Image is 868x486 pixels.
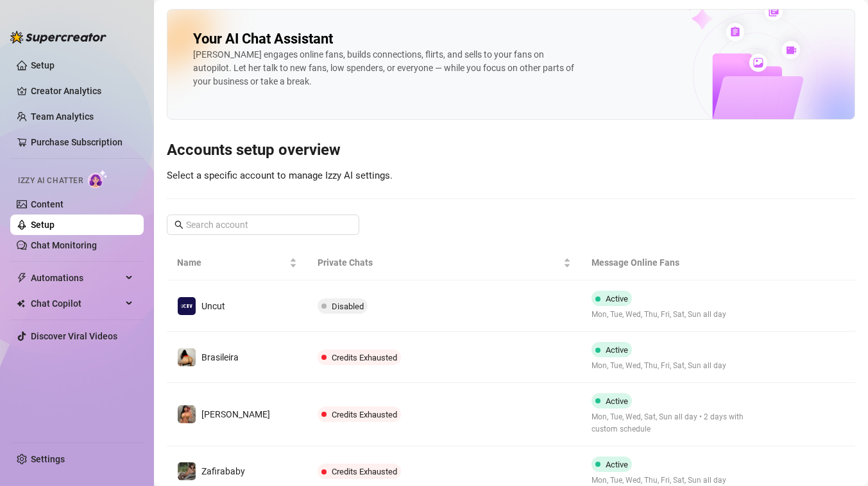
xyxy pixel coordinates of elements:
[167,170,393,181] span: Select a specific account to manage Izzy AI settings.
[606,345,628,355] span: Active
[193,30,333,48] h2: Your AI Chat Assistant
[17,299,25,308] img: Chat Copilot
[31,293,122,314] span: Chat Copilot
[201,301,225,311] span: Uncut
[31,454,65,464] a: Settings
[31,81,133,101] a: Creator Analytics
[581,245,764,280] th: Message Online Fans
[31,60,55,70] a: Setup
[201,466,245,476] span: Zafirababy
[18,175,83,187] span: Izzy AI Chatter
[31,240,97,250] a: Chat Monitoring
[31,111,94,122] a: Team Analytics
[178,297,196,315] img: Uncut
[193,48,578,88] div: [PERSON_NAME] engages online fans, builds connections, flirts, and sells to your fans on autopilo...
[606,294,628,304] span: Active
[606,460,628,469] span: Active
[31,268,122,288] span: Automations
[591,360,726,372] span: Mon, Tue, Wed, Thu, Fri, Sat, Sun all day
[88,170,108,188] img: AI Chatter
[31,137,123,147] a: Purchase Subscription
[201,409,270,419] span: [PERSON_NAME]
[186,218,341,232] input: Search account
[10,31,106,44] img: logo-BBDzfeDw.svg
[591,309,726,321] span: Mon, Tue, Wed, Thu, Fri, Sat, Sun all day
[178,405,196,423] img: Priscilla
[824,442,855,473] iframe: Intercom live chat
[606,396,628,406] span: Active
[591,411,754,435] span: Mon, Tue, Wed, Sat, Sun all day • 2 days with custom schedule
[31,199,64,209] a: Content
[167,245,307,280] th: Name
[201,352,239,362] span: Brasileira
[332,467,397,476] span: Credits Exhausted
[332,410,397,419] span: Credits Exhausted
[178,348,196,366] img: Brasileira
[318,255,561,270] span: Private Chats
[167,140,855,161] h3: Accounts setup overview
[174,220,183,229] span: search
[177,255,287,270] span: Name
[178,462,196,480] img: Zafirababy
[332,302,364,311] span: Disabled
[17,273,27,283] span: thunderbolt
[31,331,117,341] a: Discover Viral Videos
[31,220,55,230] a: Setup
[332,353,397,362] span: Credits Exhausted
[307,245,581,280] th: Private Chats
